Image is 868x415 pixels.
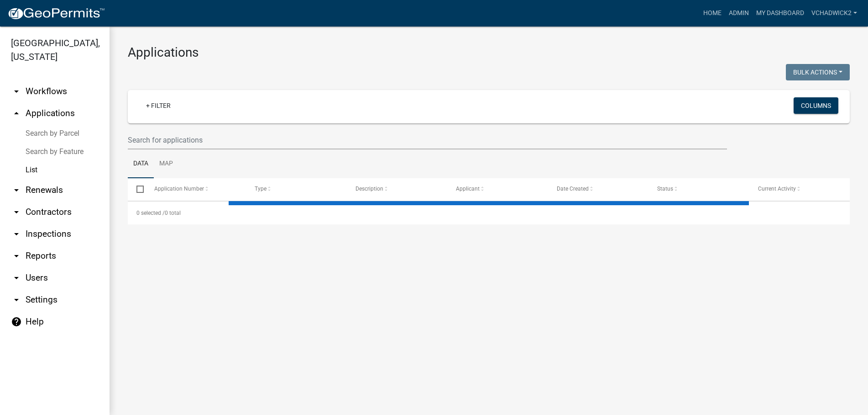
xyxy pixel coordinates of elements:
i: arrow_drop_down [11,185,22,196]
a: Home [700,5,725,22]
datatable-header-cell: Select [128,178,145,200]
a: + Filter [139,97,178,114]
button: Columns [794,97,838,114]
datatable-header-cell: Description [346,178,447,200]
span: Current Activity [758,186,796,192]
datatable-header-cell: Type [246,178,347,200]
span: Description [356,186,383,192]
span: Type [255,186,267,192]
i: arrow_drop_down [11,294,22,305]
h3: Applications [128,45,850,60]
a: Data [128,149,154,179]
a: Admin [725,5,753,22]
datatable-header-cell: Status [648,178,749,200]
datatable-header-cell: Date Created [548,178,648,200]
input: Search for applications [128,131,727,149]
i: arrow_drop_down [11,207,22,218]
div: 0 total [128,202,850,224]
button: Bulk Actions [786,64,850,80]
datatable-header-cell: Application Number [145,178,246,200]
a: VChadwick2 [808,5,861,22]
span: Status [657,186,673,192]
a: Map [154,149,178,179]
span: Application Number [154,186,204,192]
i: arrow_drop_up [11,108,22,119]
i: help [11,316,22,327]
i: arrow_drop_down [11,229,22,239]
i: arrow_drop_down [11,250,22,261]
a: My Dashboard [753,5,808,22]
i: arrow_drop_down [11,86,22,97]
span: Date Created [557,186,589,192]
datatable-header-cell: Current Activity [749,178,850,200]
i: arrow_drop_down [11,272,22,283]
span: Applicant [456,186,480,192]
datatable-header-cell: Applicant [447,178,548,200]
span: 0 selected / [136,210,165,216]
